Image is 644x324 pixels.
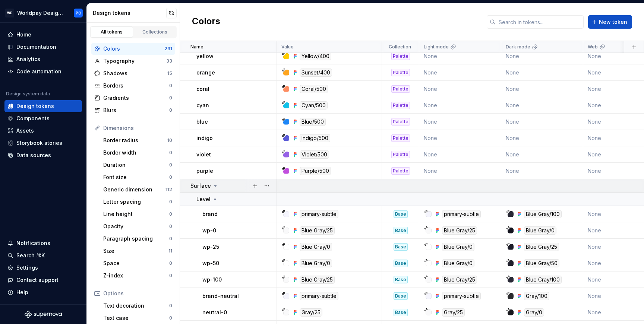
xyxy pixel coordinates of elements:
div: Design system data [6,91,50,97]
div: Gradients [103,94,169,102]
div: 0 [169,95,172,101]
a: Border radius10 [100,134,175,146]
div: Options [103,290,172,297]
div: 0 [169,150,172,156]
div: Generic dimension [103,186,165,193]
a: Duration0 [100,159,175,171]
div: Gray/100 [524,292,549,300]
a: Space0 [100,257,175,269]
td: None [501,114,583,130]
div: primary-subtle [442,292,481,300]
div: 0 [169,273,172,279]
div: Palette [391,102,410,109]
div: Worldpay Design System [17,9,65,17]
div: Base [394,243,408,251]
div: 231 [164,46,172,52]
p: Light mode [424,44,449,50]
div: Paragraph spacing [103,235,169,242]
a: Settings [4,262,82,274]
div: Colors [103,45,164,53]
div: 11 [168,248,172,254]
p: brand [202,210,218,218]
span: New token [599,18,627,26]
a: Size11 [100,245,175,257]
div: 10 [167,137,172,143]
a: Colors231 [91,43,175,55]
div: Notifications [16,239,50,247]
button: Search ⌘K [4,250,82,261]
a: Data sources [4,149,82,161]
div: Assets [16,127,34,134]
div: Blue Gray/0 [442,259,474,267]
div: primary-subtle [300,210,338,218]
div: Blurs [103,107,169,114]
div: Base [394,276,408,283]
div: Data sources [16,152,51,159]
p: blue [196,118,208,126]
a: Text decoration0 [100,300,175,312]
div: Z-index [103,272,169,279]
div: Yellow/400 [300,52,331,60]
div: Analytics [16,55,40,63]
div: Contact support [16,276,59,284]
div: Components [16,115,50,122]
button: Help [4,286,82,298]
div: Borders [103,82,169,89]
div: Collections [136,29,174,35]
a: Borders0 [91,80,175,92]
div: 15 [167,70,172,76]
a: Supernova Logo [25,311,62,318]
td: None [419,97,501,114]
button: New token [588,15,632,29]
div: 0 [169,236,172,242]
p: neutral-0 [202,309,227,316]
div: Blue Gray/50 [524,259,559,267]
div: Border radius [103,137,167,144]
p: wp-50 [202,260,219,267]
div: Text decoration [103,302,169,309]
div: Size [103,247,168,255]
p: orange [196,69,215,76]
a: Shadows15 [91,67,175,79]
div: Indigo/500 [300,134,330,142]
td: None [501,64,583,81]
a: Gradients0 [91,92,175,104]
div: Base [394,292,408,300]
div: Duration [103,161,169,169]
div: Sunset/400 [300,69,332,77]
div: 0 [169,162,172,168]
p: Name [190,44,203,50]
a: Design tokens [4,100,82,112]
a: Assets [4,125,82,137]
a: Home [4,29,82,41]
div: Text case [103,314,169,322]
a: Text case0 [100,312,175,324]
a: Components [4,112,82,124]
td: None [419,130,501,146]
div: Home [16,31,31,38]
button: WDWorldpay Design SystemPC [1,5,85,21]
p: brand-neutral [202,292,239,300]
div: primary-subtle [442,210,481,218]
div: Palette [391,151,410,158]
button: Notifications [4,237,82,249]
a: Paragraph spacing0 [100,233,175,245]
div: 0 [169,303,172,309]
div: Blue Gray/25 [442,226,477,235]
div: 0 [169,174,172,180]
div: Blue Gray/0 [300,259,332,267]
td: None [419,48,501,64]
div: Blue Gray/0 [300,243,332,251]
td: None [501,130,583,146]
div: 0 [169,315,172,321]
div: primary-subtle [300,292,338,300]
div: Palette [391,85,410,93]
div: 0 [169,107,172,113]
div: 33 [166,58,172,64]
a: Border width0 [100,147,175,159]
div: Space [103,260,169,267]
a: Analytics [4,53,82,65]
div: 0 [169,199,172,205]
td: None [501,97,583,114]
p: Level [196,196,211,203]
